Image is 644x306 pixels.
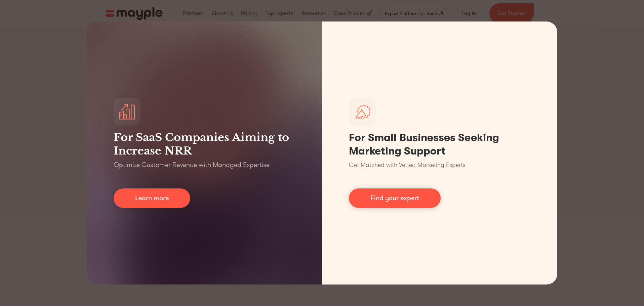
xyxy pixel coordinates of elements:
p: Optimize Customer Revenue with Managed Expertise [114,160,270,170]
p: Get Matched with Vetted Marketing Experts [349,161,466,170]
h1: For Small Businesses Seeking Marketing Support [349,131,530,158]
a: Find your expert [349,188,441,208]
a: Learn more [114,188,190,208]
h3: For SaaS Companies Aiming to Increase NRR [114,131,295,158]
